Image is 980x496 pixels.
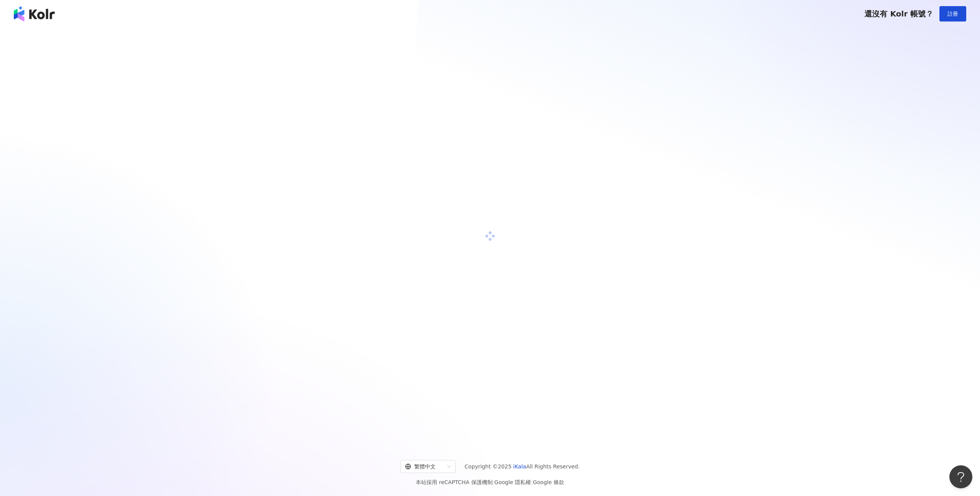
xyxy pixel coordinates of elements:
[513,463,526,470] a: iKala
[405,460,444,473] div: 繁體中文
[14,6,55,21] img: logo
[939,6,966,21] button: 註冊
[494,479,531,485] a: Google 隱私權
[947,11,958,17] span: 註冊
[533,479,564,485] a: Google 條款
[416,478,564,487] span: 本站採用 reCAPTCHA 保護機制
[465,462,580,471] span: Copyright © 2025 All Rights Reserved.
[949,465,972,488] iframe: Help Scout Beacon - Open
[531,479,533,485] span: |
[864,9,933,18] span: 還沒有 Kolr 帳號？
[493,479,495,485] span: |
